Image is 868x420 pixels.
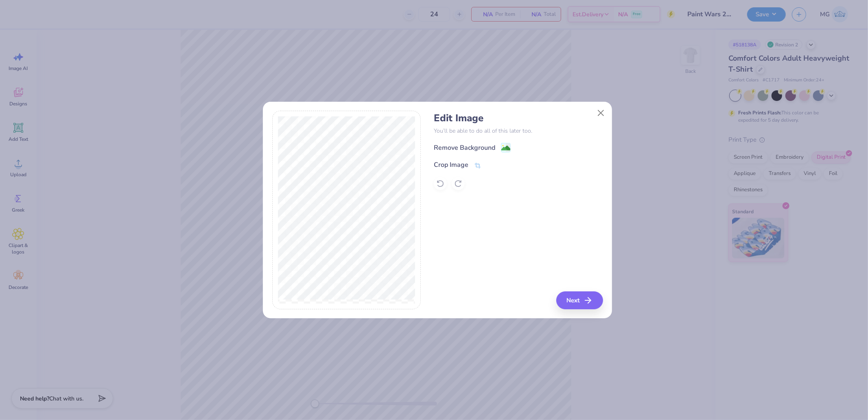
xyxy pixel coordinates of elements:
[593,105,609,120] button: Close
[434,160,468,170] div: Crop Image
[556,291,603,309] button: Next
[434,127,603,135] p: You’ll be able to do all of this later too.
[434,112,603,124] h4: Edit Image
[434,143,495,153] div: Remove Background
